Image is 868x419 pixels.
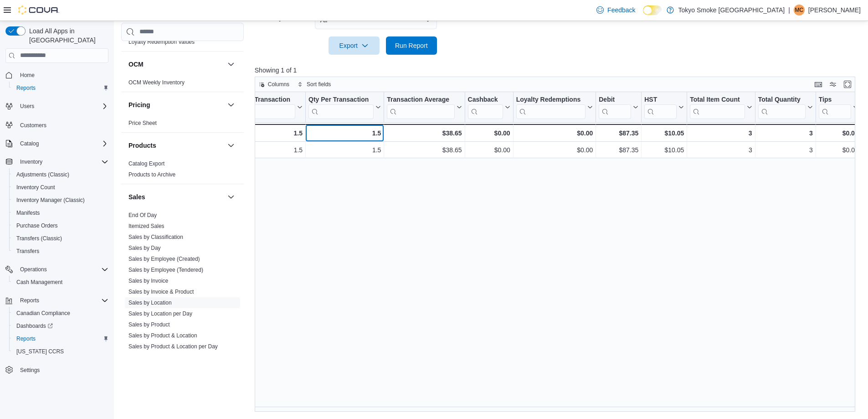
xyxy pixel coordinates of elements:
a: Sales by Employee (Created) [128,256,200,262]
a: Transfers [13,246,43,257]
button: Sales [226,191,236,202]
input: Dark Mode [643,5,662,15]
button: Loyalty Redemptions [516,96,593,119]
a: Sales by Location per Day [128,310,192,317]
div: Cashback [467,96,503,119]
span: Sales by Product per Day [128,354,190,361]
span: Sales by Invoice [128,277,168,285]
button: Catalog [16,138,42,149]
button: Reports [2,294,112,307]
a: Transfers (Classic) [13,233,66,244]
a: Sales by Product [128,321,170,328]
a: Loyalty Redemption Values [128,39,195,45]
span: [US_STATE] CCRS [16,348,64,355]
button: Display options [827,79,838,90]
span: Catalog [20,140,39,147]
button: Reports [16,295,43,306]
div: Pricing [121,118,244,132]
button: Inventory [2,155,112,168]
div: $87.35 [599,128,638,139]
div: $10.05 [644,145,684,155]
span: Inventory [20,158,42,166]
span: Users [20,103,34,110]
button: HST [644,96,684,119]
div: 3 [690,128,752,139]
span: Dashboards [13,321,108,331]
div: 1.5 [224,145,303,155]
button: Catalog [2,137,112,150]
a: Home [16,70,38,81]
div: Total Quantity [758,96,805,104]
span: Reports [16,295,108,306]
a: [US_STATE] CCRS [13,346,67,357]
div: Tips [818,96,851,104]
a: Canadian Compliance [13,308,74,319]
button: Keyboard shortcuts [813,79,824,90]
a: Reports [13,83,39,93]
span: Catalog Export [128,160,164,167]
span: Canadian Compliance [13,308,108,319]
button: [US_STATE] CCRS [9,345,112,358]
span: Customers [16,119,108,130]
div: Debit [599,96,631,104]
span: Price Sheet [128,119,157,127]
button: Sales [128,192,224,202]
a: Catalog Export [128,160,164,167]
h3: OCM [128,60,144,69]
span: Settings [16,364,108,376]
div: Qty Per Transaction [308,96,374,104]
span: Sales by Product [128,321,170,328]
span: Purchase Orders [13,220,108,231]
span: Transfers [16,248,39,255]
div: Debit [599,96,631,119]
span: Inventory Manager (Classic) [16,197,85,204]
span: Run Report [395,41,428,50]
button: Inventory [16,156,46,167]
span: Reports [13,333,108,344]
button: Tips [818,96,858,119]
span: Customers [20,122,46,129]
div: 1.5 [308,128,381,139]
span: Canadian Compliance [16,310,70,317]
span: Sales by Product & Location per Day [128,343,218,350]
button: Customers [2,118,112,131]
span: Loyalty Redemption Values [128,38,195,46]
div: 3 [758,145,813,155]
button: Debit [599,96,638,119]
span: Manifests [16,209,40,217]
a: Price Sheet [128,120,157,126]
div: OCM [121,77,244,92]
button: Sort fields [294,79,334,90]
span: Load All Apps in [GEOGRAPHIC_DATA] [26,26,108,45]
span: Feedback [607,5,635,15]
button: Total Item Count [690,96,752,119]
button: Users [16,101,38,112]
button: Products [128,141,224,150]
button: Inventory Count [9,181,112,194]
a: Sales by Invoice [128,278,168,284]
p: Tokyo Smoke [GEOGRAPHIC_DATA] [678,5,785,16]
div: Total Item Count [690,96,745,119]
span: Inventory Manager (Classic) [13,195,108,206]
span: Columns [268,81,289,88]
span: Sales by Day [128,244,161,252]
a: Itemized Sales [128,223,164,229]
div: Mitchell Catalano [794,5,805,16]
button: Manifests [9,207,112,219]
span: Transfers (Classic) [16,235,62,242]
div: $0.00 [467,128,510,139]
span: Catalog [16,138,108,149]
button: Canadian Compliance [9,307,112,320]
div: $0.00 [818,128,858,139]
p: [PERSON_NAME] [808,5,861,16]
a: Cash Management [13,277,66,288]
button: Transfers [9,245,112,258]
div: HST [644,96,677,104]
a: Feedback [593,1,639,19]
a: Reports [13,333,39,344]
div: Total Quantity [758,96,805,119]
div: Transaction Average [387,96,454,119]
a: Sales by Classification [128,234,183,240]
h3: Pricing [128,100,150,109]
div: 3 [690,145,752,155]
